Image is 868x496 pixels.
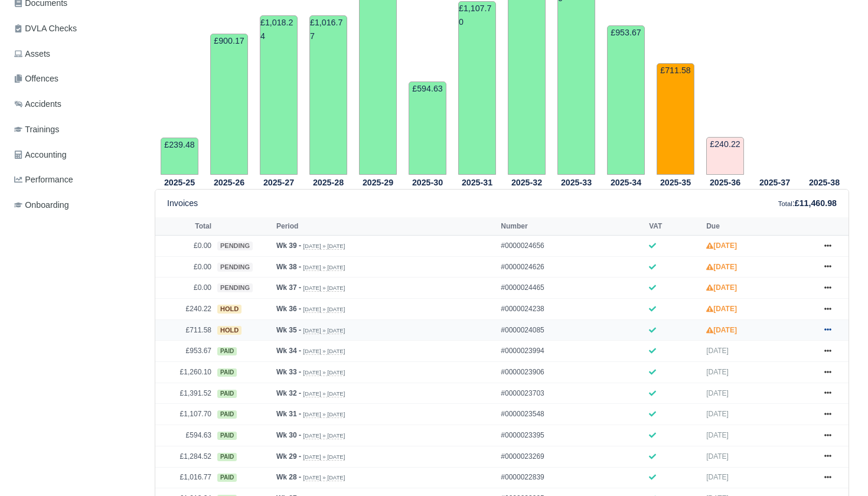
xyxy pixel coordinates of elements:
[276,305,301,313] strong: Wk 36 -
[458,1,496,175] td: £1,107.70
[778,197,837,210] div: :
[276,242,301,250] strong: Wk 39 -
[353,175,403,190] th: 2025-29
[9,194,141,217] a: Onboarding
[303,348,345,355] small: [DATE] » [DATE]
[303,411,345,418] small: [DATE] » [DATE]
[498,362,646,383] td: #0000023906
[601,175,651,190] th: 2025-34
[403,175,452,190] th: 2025-30
[217,326,242,335] span: hold
[273,217,498,235] th: Period
[303,453,345,461] small: [DATE] » [DATE]
[217,242,253,250] span: pending
[155,404,214,425] td: £1,107.70
[155,467,214,488] td: £1,016.77
[706,431,729,439] span: [DATE]
[498,341,646,362] td: #0000023994
[498,319,646,341] td: #0000024085
[498,404,646,425] td: #0000023548
[9,67,141,90] a: Offences
[167,198,198,208] h6: Invoices
[155,446,214,467] td: £1,284.52
[607,25,645,175] td: £953.67
[254,175,304,190] th: 2025-27
[706,263,737,271] strong: [DATE]
[706,410,729,418] span: [DATE]
[303,327,345,334] small: [DATE] » [DATE]
[706,137,744,175] td: £240.22
[303,264,345,271] small: [DATE] » [DATE]
[303,306,345,313] small: [DATE] » [DATE]
[303,369,345,376] small: [DATE] » [DATE]
[276,389,301,397] strong: Wk 32 -
[276,368,301,376] strong: Wk 33 -
[304,175,353,190] th: 2025-28
[155,256,214,278] td: £0.00
[498,425,646,446] td: #0000023395
[9,143,141,167] a: Accounting
[155,341,214,362] td: £953.67
[800,175,849,190] th: 2025-38
[276,473,301,481] strong: Wk 28 -
[155,299,214,320] td: £240.22
[155,278,214,299] td: £0.00
[498,256,646,278] td: #0000024626
[303,243,345,250] small: [DATE] » [DATE]
[706,283,737,292] strong: [DATE]
[276,263,301,271] strong: Wk 38 -
[303,432,345,439] small: [DATE] » [DATE]
[706,347,729,355] span: [DATE]
[14,173,73,187] span: Performance
[303,390,345,397] small: [DATE] » [DATE]
[276,452,301,461] strong: Wk 29 -
[276,410,301,418] strong: Wk 31 -
[14,97,61,111] span: Accidents
[498,236,646,257] td: #0000024656
[706,326,737,334] strong: [DATE]
[217,368,237,377] span: paid
[155,319,214,341] td: £711.58
[217,283,253,292] span: pending
[303,474,345,481] small: [DATE] » [DATE]
[700,175,750,190] th: 2025-36
[498,446,646,467] td: #0000023269
[14,198,69,212] span: Onboarding
[14,148,67,162] span: Accounting
[9,168,141,191] a: Performance
[14,123,59,136] span: Trainings
[303,285,345,292] small: [DATE] » [DATE]
[210,34,248,175] td: £900.17
[9,43,141,66] a: Assets
[498,299,646,320] td: #0000024238
[217,263,253,272] span: pending
[155,236,214,257] td: £0.00
[204,175,254,190] th: 2025-26
[217,432,237,440] span: paid
[409,81,446,175] td: £594.63
[9,93,141,116] a: Accidents
[809,439,868,496] iframe: Chat Widget
[706,368,729,376] span: [DATE]
[276,431,301,439] strong: Wk 30 -
[706,242,737,250] strong: [DATE]
[657,63,694,175] td: £711.58
[276,347,301,355] strong: Wk 34 -
[498,278,646,299] td: #0000024465
[778,200,792,207] small: Total
[498,383,646,404] td: #0000023703
[276,283,301,292] strong: Wk 37 -
[750,175,800,190] th: 2025-37
[502,175,552,190] th: 2025-32
[309,15,347,175] td: £1,016.77
[155,425,214,446] td: £594.63
[14,72,58,86] span: Offences
[651,175,700,190] th: 2025-35
[161,138,198,175] td: £239.48
[706,305,737,313] strong: [DATE]
[217,390,237,398] span: paid
[260,15,298,175] td: £1,018.24
[452,175,502,190] th: 2025-31
[703,217,813,235] th: Due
